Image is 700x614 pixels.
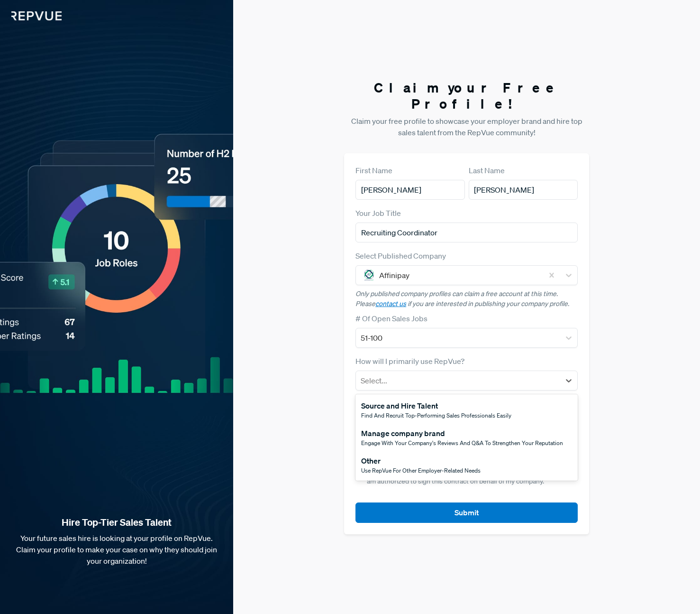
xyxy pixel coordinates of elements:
[375,299,406,308] a: contact us
[469,180,578,200] input: Last Name
[355,355,464,367] label: How will I primarily use RepVue?
[355,289,578,309] p: Only published company profiles can claim a free account at this time. Please if you are interest...
[355,250,446,261] label: Select Published Company
[361,439,563,447] span: Engage with your company's reviews and Q&A to strengthen your reputation
[355,207,401,219] label: Your Job Title
[361,466,481,474] span: Use RepVue for other employer-related needs
[469,165,505,176] label: Last Name
[15,532,218,567] p: Your future sales hire is looking at your profile on RepVue. Claim your profile to make your case...
[361,455,481,466] div: Other
[355,502,578,523] button: Submit
[355,223,578,242] input: Title
[355,313,427,324] label: # Of Open Sales Jobs
[15,516,218,529] strong: Hire Top-Tier Sales Talent
[361,411,511,419] span: Find and recruit top-performing sales professionals easily
[344,115,589,138] p: Claim your free profile to showcase your employer brand and hire top sales talent from the RepVue...
[355,165,392,176] label: First Name
[344,80,589,112] h3: Claim your Free Profile!
[361,428,563,439] div: Manage company brand
[355,180,464,200] input: First Name
[363,270,374,281] img: Affinipay
[361,400,511,411] div: Source and Hire Talent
